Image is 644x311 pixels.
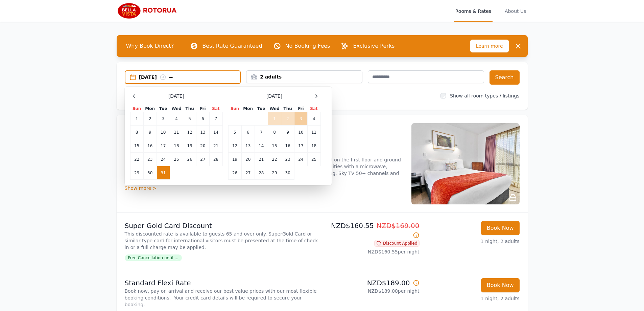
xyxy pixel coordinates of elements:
[196,126,209,139] td: 13
[325,248,420,255] p: NZD$160.55 per night
[130,166,143,180] td: 29
[425,295,520,302] p: 1 night, 2 adults
[450,93,519,98] label: Show all room types / listings
[374,240,420,247] span: Discount Applied
[125,185,403,192] div: Show more >
[228,166,241,180] td: 26
[157,153,170,166] td: 24
[281,106,294,112] th: Thu
[241,139,255,153] td: 13
[170,112,183,126] td: 4
[130,153,143,166] td: 22
[183,126,196,139] td: 12
[157,106,170,112] th: Tue
[170,126,183,139] td: 11
[170,106,183,112] th: Wed
[255,126,268,139] td: 7
[183,139,196,153] td: 19
[183,106,196,112] th: Thu
[228,106,241,112] th: Sun
[281,139,294,153] td: 16
[294,139,307,153] td: 17
[130,139,143,153] td: 15
[202,42,262,50] p: Best Rate Guaranteed
[246,73,362,80] div: 2 adults
[353,42,395,50] p: Exclusive Perks
[130,112,143,126] td: 1
[294,106,307,112] th: Fri
[209,153,222,166] td: 28
[139,74,240,81] div: [DATE] --
[268,153,281,166] td: 22
[157,139,170,153] td: 17
[325,278,420,288] p: NZD$189.00
[307,126,320,139] td: 11
[241,126,255,139] td: 6
[307,106,320,112] th: Sat
[170,153,183,166] td: 25
[117,3,182,19] img: Bella Vista Rotorua
[125,288,319,308] p: Book now, pay on arrival and receive our best value prices with our most flexible booking conditi...
[294,126,307,139] td: 10
[307,153,320,166] td: 25
[143,153,157,166] td: 23
[196,139,209,153] td: 20
[209,126,222,139] td: 14
[481,278,520,292] button: Book Now
[170,139,183,153] td: 18
[209,139,222,153] td: 21
[183,153,196,166] td: 26
[143,126,157,139] td: 9
[307,139,320,153] td: 18
[481,221,520,235] button: Book Now
[209,112,222,126] td: 7
[228,139,241,153] td: 12
[157,166,170,180] td: 31
[266,93,282,99] span: [DATE]
[268,139,281,153] td: 15
[294,153,307,166] td: 24
[196,112,209,126] td: 6
[130,126,143,139] td: 8
[183,112,196,126] td: 5
[255,166,268,180] td: 28
[268,112,281,126] td: 1
[294,112,307,126] td: 3
[241,166,255,180] td: 27
[255,139,268,153] td: 14
[255,106,268,112] th: Tue
[285,42,330,50] p: No Booking Fees
[125,278,319,288] p: Standard Flexi Rate
[241,106,255,112] th: Mon
[325,221,420,240] p: NZD$160.55
[281,112,294,126] td: 2
[125,221,319,230] p: Super Gold Card Discount
[268,166,281,180] td: 29
[125,230,319,251] p: This discounted rate is available to guests 65 and over only. SuperGold Card or similar type card...
[157,126,170,139] td: 10
[143,112,157,126] td: 2
[255,153,268,166] td: 21
[168,93,184,99] span: [DATE]
[209,106,222,112] th: Sat
[143,139,157,153] td: 16
[196,153,209,166] td: 27
[143,166,157,180] td: 30
[470,40,509,52] span: Learn more
[130,106,143,112] th: Sun
[281,166,294,180] td: 30
[228,153,241,166] td: 19
[196,106,209,112] th: Fri
[121,39,180,53] span: Why Book Direct?
[228,126,241,139] td: 5
[281,126,294,139] td: 9
[241,153,255,166] td: 20
[125,254,182,261] span: Free Cancellation until ...
[268,126,281,139] td: 8
[143,106,157,112] th: Mon
[325,288,420,294] p: NZD$189.00 per night
[157,112,170,126] td: 3
[268,106,281,112] th: Wed
[307,112,320,126] td: 4
[425,238,520,245] p: 1 night, 2 adults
